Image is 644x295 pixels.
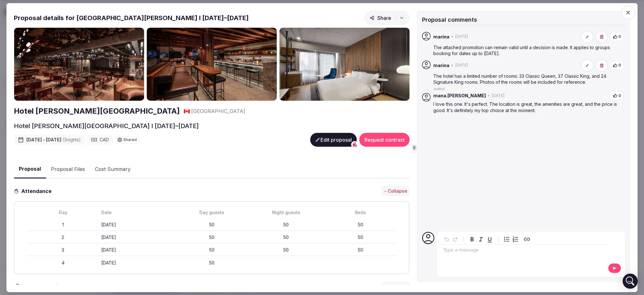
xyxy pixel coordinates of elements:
h2: Proposal details for [GEOGRAPHIC_DATA][PERSON_NAME] I [DATE]–[DATE] [14,13,249,22]
h3: Attendance [19,187,57,195]
button: 0 [610,92,624,100]
div: 50 [176,222,247,228]
div: Night guests [250,209,322,216]
span: • [488,93,490,99]
button: Edit proposal [310,133,357,147]
div: 4 [27,260,99,266]
button: 0 [610,61,624,70]
div: 50 [176,247,247,253]
button: Proposal Files [46,160,90,178]
span: • [451,34,453,39]
button: 🇨🇦 [184,108,190,115]
button: Numbered list [511,235,520,244]
span: [DATE] [455,63,468,68]
div: 50 [250,234,322,241]
div: [DATE] [102,234,173,241]
div: Day guests [176,209,247,216]
span: [DATE] [492,93,504,99]
button: - Collapse [382,186,410,196]
span: [DATE] [455,34,468,39]
p: I love this one. It's perfect. The location is great, the amenities are great, and the price is g... [433,101,624,113]
div: 2 [27,234,99,241]
span: [GEOGRAPHIC_DATA] [191,108,245,115]
div: editable markdown [441,245,608,257]
button: Cost Summary [90,160,136,178]
span: 0 [619,93,621,99]
div: Beds [325,209,396,216]
div: 50 [176,260,247,266]
div: [DATE] [102,222,173,228]
span: ( 3 night s ) [63,137,81,142]
button: Share [364,10,410,25]
div: 3 [27,247,99,253]
span: 0 [619,63,621,68]
span: mana.[PERSON_NAME] [433,93,486,99]
div: 50 [325,247,396,253]
img: Gallery photo 3 [280,27,410,101]
div: toggle group [502,235,520,244]
button: (edited) [433,85,445,92]
div: 50 [325,222,396,228]
div: 50 [176,234,247,241]
span: Share [370,14,391,21]
div: [DATE] [102,247,173,253]
span: 0 [619,34,621,39]
p: The attached promotion can remain valid until a decision is made. It applies to groups booking fo... [433,44,624,57]
div: 50 [250,222,322,228]
button: Italic [477,235,486,244]
span: marina [433,62,449,69]
button: Create link [523,235,531,244]
div: Date [102,209,173,216]
h3: Accommodations [20,283,73,290]
button: Proposal [14,160,46,179]
a: Hotel [PERSON_NAME][GEOGRAPHIC_DATA] [14,106,180,116]
div: Day [27,209,99,216]
span: Shared [123,138,137,142]
p: The hotel has a limited number of rooms: 33 Classic Queen, 37 Classic King, and 24 Signature King... [433,73,624,85]
span: (edited) [433,87,445,91]
button: Bold [468,235,477,244]
button: Bulleted list [502,235,511,244]
span: [DATE] - [DATE] [26,137,81,143]
img: Gallery photo 1 [14,27,144,101]
div: [DATE] [102,260,173,266]
button: Request contract [359,133,410,147]
span: Proposal comments [422,16,477,23]
img: Gallery photo 2 [147,27,277,101]
button: - Collapse [382,282,410,292]
div: 50 [250,247,322,253]
button: Underline [486,235,494,244]
span: marina [433,34,449,40]
div: CAD [87,135,113,145]
span: • [451,63,453,68]
div: 1 [27,222,99,228]
button: 0 [610,32,624,41]
h2: Hotel [PERSON_NAME][GEOGRAPHIC_DATA] I [DATE]–[DATE] [14,122,199,130]
div: 50 [325,234,396,241]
